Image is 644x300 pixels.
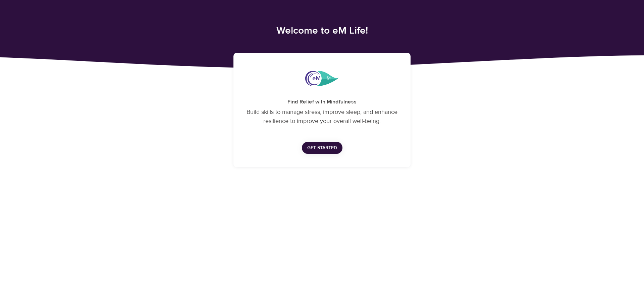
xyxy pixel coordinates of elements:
[139,24,505,37] h4: Welcome to eM Life!
[305,71,339,86] img: eMindful_logo.png
[241,108,402,126] p: Build skills to manage stress, improve sleep, and enhance resilience to improve your overall well...
[241,98,402,105] h5: Find Relief with Mindfulness
[302,142,342,154] button: Get Started
[307,144,337,152] span: Get Started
